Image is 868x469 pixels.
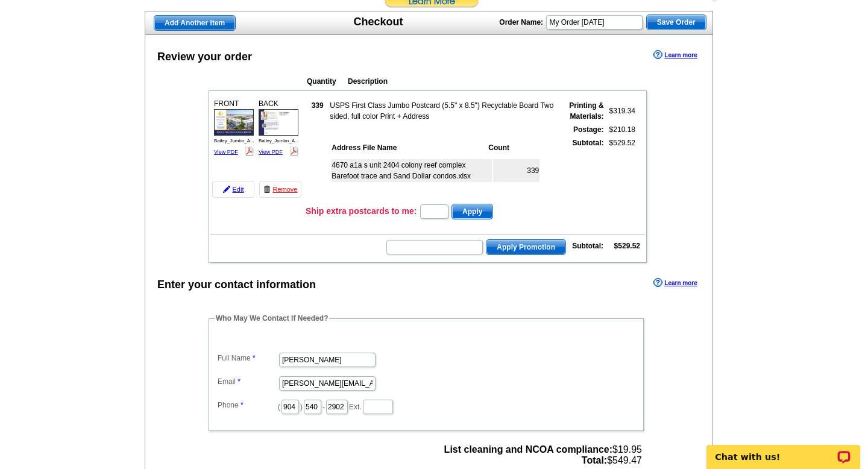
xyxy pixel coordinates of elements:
a: Learn more [653,278,697,288]
span: Save Order [647,15,706,30]
label: Full Name [218,353,278,364]
div: Enter your contact information [157,277,316,293]
th: Count [488,142,539,154]
strong: Printing & Materials: [569,101,603,121]
a: View PDF [259,149,283,155]
span: $19.95 $549.47 [444,444,642,466]
td: 4670 a1a s unit 2404 colony reef complex Barefoot trace and Sand Dollar condos.xlsx [331,159,492,182]
strong: Total: [582,455,607,465]
img: small-thumb.jpg [259,109,298,136]
a: Learn more [653,50,697,60]
label: Email [218,376,278,387]
button: Save Order [646,14,706,30]
h3: Ship extra postcards to me: [306,206,417,216]
th: Quantity [306,75,346,87]
strong: Order Name: [499,18,543,27]
dd: ( ) - Ext. [215,397,638,415]
iframe: LiveChat chat widget [699,431,868,469]
img: pencil-icon.gif [223,186,230,193]
a: Edit [212,181,254,198]
td: $319.34 [606,99,636,122]
label: Phone [218,400,278,411]
legend: Who May We Contact If Needed? [215,313,329,324]
strong: 339 [312,101,324,110]
div: FRONT [212,96,256,159]
span: Bailey_Jumbo_A... [214,138,254,143]
td: USPS First Class Jumbo Postcard (5.5" x 8.5") Recyclable Board Two sided, full color Print + Address [329,99,556,122]
strong: $529.52 [614,242,640,250]
strong: Subtotal: [573,139,604,147]
button: Apply [451,204,493,219]
img: pdf_logo.png [245,146,254,156]
div: Review your order [157,49,252,65]
a: Add Another Item [154,15,236,31]
td: $529.52 [606,137,636,200]
h1: Checkout [354,16,403,28]
img: small-thumb.jpg [214,109,254,136]
td: 339 [493,159,539,182]
button: Apply Promotion [486,239,566,255]
span: Bailey_Jumbo_A... [259,138,299,143]
div: BACK [257,96,300,159]
th: Address File Name [331,142,486,154]
td: $210.18 [606,124,636,136]
img: pdf_logo.png [289,146,298,156]
strong: Subtotal: [572,242,603,250]
a: Remove [259,181,301,198]
span: Apply [452,204,492,219]
a: View PDF [214,149,238,155]
span: Add Another Item [154,16,235,30]
img: trashcan-icon.gif [263,186,271,193]
strong: Postage: [573,125,604,134]
span: Apply Promotion [486,240,565,254]
th: Description [347,75,568,87]
strong: List cleaning and NCOA compliance: [444,444,612,455]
